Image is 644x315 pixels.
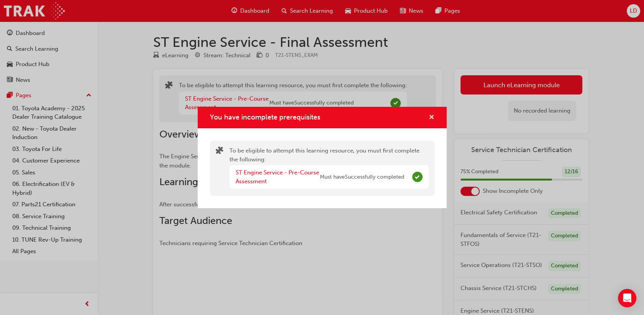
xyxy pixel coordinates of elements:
[429,114,434,121] span: cross-icon
[210,113,320,121] span: You have incomplete prerequisites
[229,146,429,190] div: To be eligible to attempt this learning resource, you must first complete the following:
[236,169,319,185] a: ST Engine Service - Pre-Course Assessment
[216,147,223,156] span: puzzle-icon
[429,113,434,123] button: cross-icon
[198,107,447,209] div: You have incomplete prerequisites
[618,289,636,307] div: Open Intercom Messenger
[412,172,423,182] span: Complete
[320,173,404,182] span: Must have Successfully completed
